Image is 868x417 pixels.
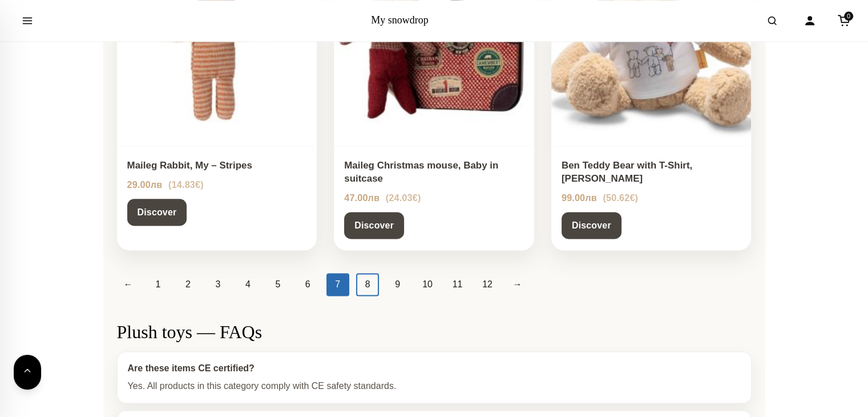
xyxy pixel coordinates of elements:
a: Discover Maileg Christmas mouse, Baby in suitcase [344,212,404,239]
a: 4 [236,273,259,296]
span: 24.03 [389,193,418,203]
span: 99.00 [562,193,597,203]
a: My snowdrop [371,14,429,26]
a: 11 [446,273,469,296]
a: 9 [386,273,409,296]
a: Discover Maileg Rabbit, My – Stripes [127,199,187,226]
a: 12 [476,273,499,296]
span: € [629,193,635,203]
span: ( ) [168,179,204,190]
span: € [413,193,418,203]
span: лв [368,193,380,203]
a: 6 [296,273,319,296]
div: Ben Teddy Bear with T-Shirt, [PERSON_NAME] [562,159,741,186]
span: лв [585,193,597,203]
button: Open search [756,5,788,37]
a: Cart [831,8,857,33]
a: Account [797,8,822,33]
a: 1 [147,273,169,296]
span: 50.62 [606,193,635,203]
a: 5 [267,273,289,296]
a: 2 [176,273,199,296]
span: лв [151,179,163,190]
button: Open menu [11,5,43,37]
p: Yes. All products in this category comply with CE safety standards. [128,379,741,394]
span: 29.00 [127,179,163,190]
span: € [195,179,200,190]
a: 3 [207,273,229,296]
a: Discover Ben Teddy Bear with T-Shirt, Steiff [562,212,621,239]
div: Maileg Christmas mouse, Baby in suitcase [344,159,524,186]
span: 0 [844,11,853,21]
a: 8 [356,273,379,296]
strong: Are these items CE certified? [128,361,741,376]
span: 47.00 [344,193,380,203]
h2: Plush toys — FAQs [117,321,752,343]
span: ( ) [603,193,638,203]
a: → [506,273,528,296]
span: ( ) [386,193,421,203]
button: Back to top [14,355,41,390]
a: 10 [416,273,439,296]
span: 7 [326,273,349,296]
span: 14.83 [172,179,201,190]
div: Maileg Rabbit, My – Stripes [127,159,307,173]
a: ← [117,273,140,296]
